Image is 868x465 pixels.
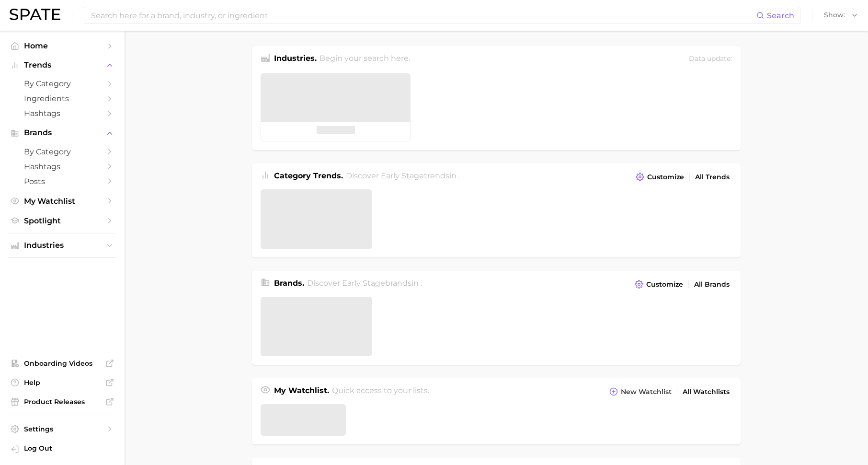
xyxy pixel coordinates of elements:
a: Settings [8,422,117,436]
a: Help [8,375,117,390]
button: New Watchlist [607,385,674,398]
a: by Category [8,76,117,91]
span: Customize [646,280,683,289]
span: Home [24,41,101,50]
img: SPATE [10,9,60,20]
span: Product Releases [24,397,101,406]
a: Onboarding Videos [8,356,117,371]
a: Spotlight [8,213,117,228]
h1: Industries. [274,53,317,66]
button: Brands [8,126,117,140]
a: All Brands [692,278,732,291]
span: Search [767,11,794,20]
h2: Begin your search here. [320,53,410,66]
span: Help [24,378,101,387]
span: Log Out [24,444,109,453]
a: Log out. Currently logged in with e-mail hannah@spate.nyc. [8,441,117,457]
a: All Watchlists [680,385,732,398]
button: Customize [633,170,686,184]
a: Ingredients [8,91,117,106]
a: My Watchlist [8,194,117,209]
span: Spotlight [24,216,101,225]
span: Onboarding Videos [24,359,101,368]
input: Search here for a brand, industry, or ingredient [90,7,756,23]
span: Brands . [274,279,304,288]
a: Product Releases [8,395,117,409]
span: Trends [24,61,101,70]
a: Posts [8,174,117,189]
button: Show [822,9,861,22]
button: Industries [8,238,117,253]
span: Show [824,12,845,18]
span: Hashtags [24,162,101,171]
span: Settings [24,425,101,433]
span: Industries [24,241,101,250]
a: by Category [8,144,117,159]
span: by Category [24,79,101,88]
h1: My Watchlist. [274,385,329,398]
span: Brands [24,128,101,137]
span: Discover Early Stage brands in . [307,279,422,288]
a: Hashtags [8,106,117,121]
span: My Watchlist [24,197,101,206]
span: New Watchlist [621,388,672,396]
a: Hashtags [8,159,117,174]
span: Category Trends . [274,171,343,180]
span: Posts [24,177,101,186]
span: All Brands [694,280,730,289]
button: Customize [632,278,685,291]
span: Customize [647,173,684,181]
span: All Watchlists [683,388,730,396]
h2: Quick access to your lists. [332,385,429,398]
a: Home [8,38,117,53]
button: Trends [8,58,117,72]
div: Data update: [689,53,732,66]
span: All Trends [695,173,730,181]
span: Ingredients [24,94,101,103]
span: Discover Early Stage trends in . [346,171,460,180]
a: All Trends [693,171,732,184]
span: by Category [24,147,101,156]
span: Hashtags [24,109,101,118]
